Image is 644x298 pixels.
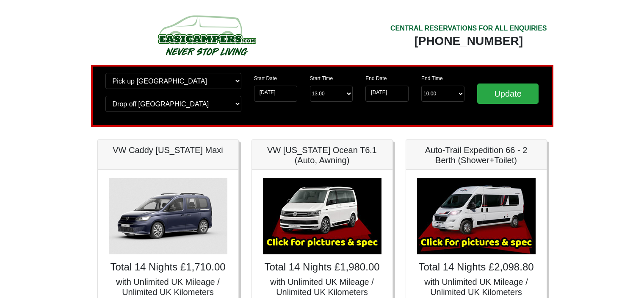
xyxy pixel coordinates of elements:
[365,75,387,82] label: End Date
[106,261,230,273] h4: Total 14 Nights £1,710.00
[126,12,287,58] img: campers-checkout-logo.png
[477,84,539,104] input: Update
[260,261,384,273] h4: Total 14 Nights £1,980.00
[390,33,547,49] div: [PHONE_NUMBER]
[421,75,443,82] label: End Time
[415,277,538,297] h5: with Unlimited UK Mileage / Unlimited UK Kilometers
[263,178,381,254] img: VW California Ocean T6.1 (Auto, Awning)
[365,86,409,102] input: Return Date
[260,277,384,297] h5: with Unlimited UK Mileage / Unlimited UK Kilometers
[415,261,538,273] h4: Total 14 Nights £2,098.80
[310,75,333,82] label: Start Time
[106,145,230,155] h5: VW Caddy [US_STATE] Maxi
[254,75,277,82] label: Start Date
[254,86,297,102] input: Start Date
[106,277,230,297] h5: with Unlimited UK Mileage / Unlimited UK Kilometers
[390,23,547,33] div: CENTRAL RESERVATIONS FOR ALL ENQUIRIES
[260,145,384,165] h5: VW [US_STATE] Ocean T6.1 (Auto, Awning)
[417,178,536,254] img: Auto-Trail Expedition 66 - 2 Berth (Shower+Toilet)
[415,145,538,165] h5: Auto-Trail Expedition 66 - 2 Berth (Shower+Toilet)
[109,178,227,254] img: VW Caddy California Maxi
